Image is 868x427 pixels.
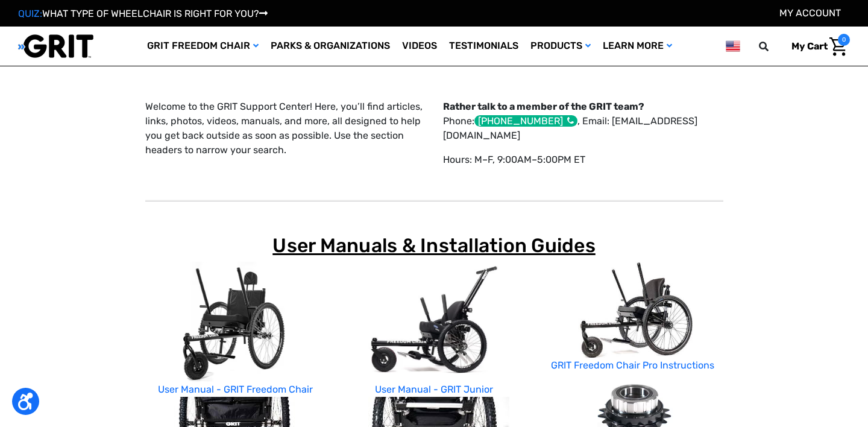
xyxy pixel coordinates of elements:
a: GRIT Freedom Chair Pro Instructions [551,359,714,371]
span: 0 [838,34,850,46]
a: User Manual - GRIT Junior [375,384,493,395]
a: User Manual - GRIT Freedom Chair [158,384,313,395]
a: GRIT Freedom Chair [141,27,265,66]
span: User Manuals & Installation Guides [272,234,596,257]
a: Parks & Organizations [265,27,396,66]
a: Learn More [597,27,678,66]
a: Videos [396,27,443,66]
a: Account [779,7,841,19]
input: Search [764,34,782,59]
a: QUIZ:WHAT TYPE OF WHEELCHAIR IS RIGHT FOR YOU? [18,8,268,19]
a: Cart with 0 items [782,34,850,59]
span: QUIZ: [18,8,42,19]
iframe: Tidio Chat [703,349,863,406]
img: us.png [726,39,740,54]
a: Testimonials [443,27,524,66]
img: Cart [829,37,847,56]
strong: Rather talk to a member of the GRIT team? [443,101,644,112]
span: My Cart [791,40,828,52]
p: Welcome to the GRIT Support Center! Here, you’ll find articles, links, photos, videos, manuals, a... [145,100,426,157]
p: Phone: , Email: [EMAIL_ADDRESS][DOMAIN_NAME] [443,100,723,143]
img: GRIT All-Terrain Wheelchair and Mobility Equipment [18,34,93,59]
div: [PHONE_NUMBER] [474,115,577,127]
p: Hours: M–F, 9:00AM–5:00PM ET [443,153,723,167]
a: Products [524,27,597,66]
